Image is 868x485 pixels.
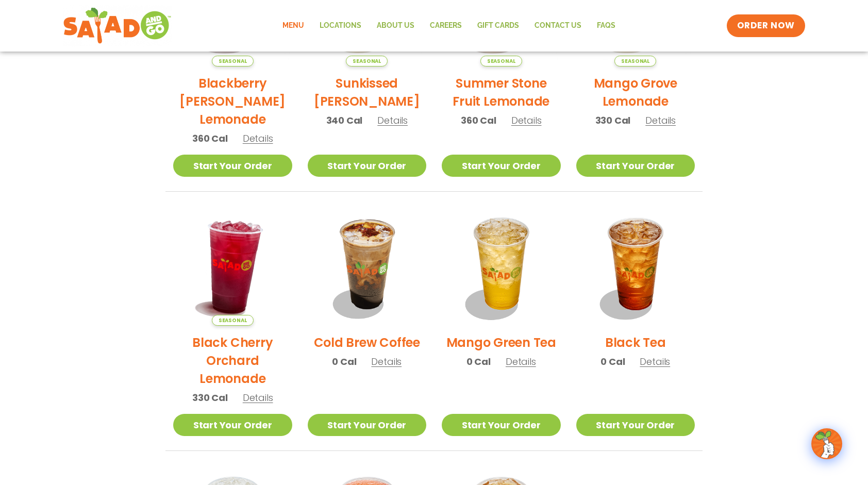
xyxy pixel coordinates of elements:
[727,14,805,37] a: ORDER NOW
[163,196,303,336] img: Product photo for Black Cherry Orchard Lemonade
[63,5,172,46] img: new-SAG-logo-768×292
[173,74,292,128] h2: Blackberry [PERSON_NAME] Lemonade
[605,333,666,352] h2: Black Tea
[442,155,561,177] a: Start Your Order
[470,14,527,38] a: GIFT CARDS
[308,207,427,326] img: Product photo for Cold Brew Coffee
[614,56,656,66] span: Seasonal
[600,355,625,369] span: 0 Cal
[645,114,676,127] span: Details
[308,155,427,177] a: Start Your Order
[308,414,427,436] a: Start Your Order
[442,207,561,326] img: Product photo for Mango Green Tea
[589,14,623,38] a: FAQs
[346,56,388,66] span: Seasonal
[576,414,695,436] a: Start Your Order
[212,315,254,326] span: Seasonal
[312,14,369,38] a: Locations
[314,333,420,352] h2: Cold Brew Coffee
[511,114,542,127] span: Details
[442,414,561,436] a: Start Your Order
[275,14,312,38] a: Menu
[466,355,491,369] span: 0 Cal
[243,132,273,145] span: Details
[326,113,363,127] span: 340 Cal
[173,333,292,388] h2: Black Cherry Orchard Lemonade
[371,355,402,368] span: Details
[192,131,228,145] span: 360 Cal
[576,74,695,110] h2: Mango Grove Lemonade
[576,207,695,326] img: Product photo for Black Tea
[446,333,556,352] h2: Mango Green Tea
[461,113,496,127] span: 360 Cal
[377,114,408,127] span: Details
[192,391,228,405] span: 330 Cal
[173,414,292,436] a: Start Your Order
[243,391,273,404] span: Details
[369,14,422,38] a: About Us
[275,14,623,38] nav: Menu
[332,355,356,369] span: 0 Cal
[308,74,427,110] h2: Sunkissed [PERSON_NAME]
[640,355,670,368] span: Details
[576,155,695,177] a: Start Your Order
[527,14,589,38] a: Contact Us
[737,20,795,32] span: ORDER NOW
[442,74,561,110] h2: Summer Stone Fruit Lemonade
[173,155,292,177] a: Start Your Order
[595,113,631,127] span: 330 Cal
[506,355,536,368] span: Details
[212,56,254,66] span: Seasonal
[422,14,470,38] a: Careers
[480,56,522,66] span: Seasonal
[812,429,841,458] img: wpChatIcon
